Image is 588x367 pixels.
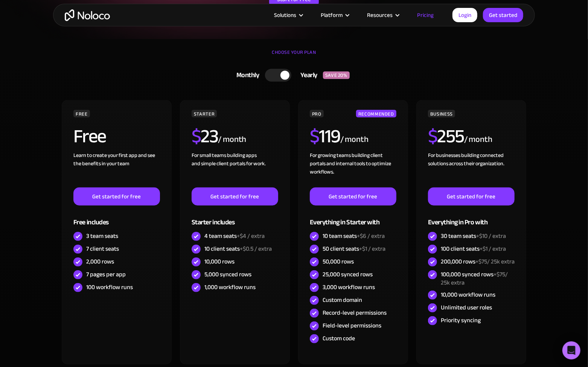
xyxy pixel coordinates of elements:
a: Get started for free [73,187,160,206]
div: BUSINESS [428,110,455,117]
div: Monthly [227,70,265,81]
div: Learn to create your first app and see the benefits in your team ‍ [73,151,160,187]
h2: 255 [428,127,464,146]
a: Login [452,8,477,22]
div: Custom domain [323,296,362,304]
h2: 119 [310,127,340,146]
div: 3,000 workflow runs [323,283,375,291]
div: 50 client seats [323,245,385,253]
div: / month [464,134,492,146]
div: Resources [367,10,393,20]
div: Yearly [291,70,323,81]
div: 3 team seats [86,232,118,240]
div: Record-level permissions [323,309,387,317]
div: 30 team seats [441,232,506,240]
a: Pricing [408,10,443,20]
div: 200,000 rows [441,257,515,266]
span: +$1 / extra [480,243,506,254]
a: Get started [483,8,523,22]
div: 5,000 synced rows [204,270,251,279]
div: / month [340,134,369,146]
div: 100 client seats [441,245,506,253]
div: 7 client seats [86,245,119,253]
div: 7 pages per app [86,270,126,279]
span: +$4 / extra [237,230,265,242]
div: / month [218,134,246,146]
div: SAVE 20% [323,72,350,79]
div: 1,000 workflow runs [204,283,256,291]
div: Free includes [73,206,160,230]
div: Priority syncing [441,316,481,324]
div: 100,000 synced rows [441,270,515,287]
a: home [65,9,110,21]
div: Solutions [274,10,296,20]
div: Starter includes [192,206,278,230]
div: Unlimited user roles [441,303,492,312]
div: 10,000 workflow runs [441,291,495,299]
div: 100 workflow runs [86,283,133,291]
div: Solutions [265,10,311,20]
div: 10,000 rows [204,257,235,266]
span: +$10 / extra [476,230,506,242]
div: For growing teams building client portals and internal tools to optimize workflows. [310,151,396,187]
span: $ [428,119,437,154]
div: Platform [321,10,343,20]
div: Platform [311,10,358,20]
span: $ [192,119,201,154]
div: STARTER [192,110,217,117]
span: +$0.5 / extra [240,243,272,254]
h2: Free [73,127,106,146]
div: Resources [358,10,408,20]
div: 25,000 synced rows [323,270,373,279]
div: Custom code [323,334,355,343]
div: 4 team seats [204,232,265,240]
div: For small teams building apps and simple client portals for work. ‍ [192,151,278,187]
span: +$1 / extra [359,243,385,254]
span: $ [310,119,319,154]
div: 10 team seats [323,232,385,240]
div: 50,000 rows [323,257,354,266]
div: FREE [73,110,90,117]
div: Field-level permissions [323,321,381,330]
a: Get started for free [310,187,396,206]
a: Get started for free [192,187,278,206]
div: For businesses building connected solutions across their organization. ‍ [428,151,515,187]
h2: 23 [192,127,218,146]
div: RECOMMENDED [356,110,396,117]
span: +$75/ 25k extra [475,256,515,267]
span: +$75/ 25k extra [441,269,508,288]
div: Everything in Pro with [428,206,515,230]
div: 2,000 rows [86,257,114,266]
div: Open Intercom Messenger [562,341,580,359]
div: CHOOSE YOUR PLAN [61,47,527,65]
div: Everything in Starter with [310,206,396,230]
span: +$6 / extra [357,230,385,242]
div: 10 client seats [204,245,272,253]
div: PRO [310,110,324,117]
a: Get started for free [428,187,515,206]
